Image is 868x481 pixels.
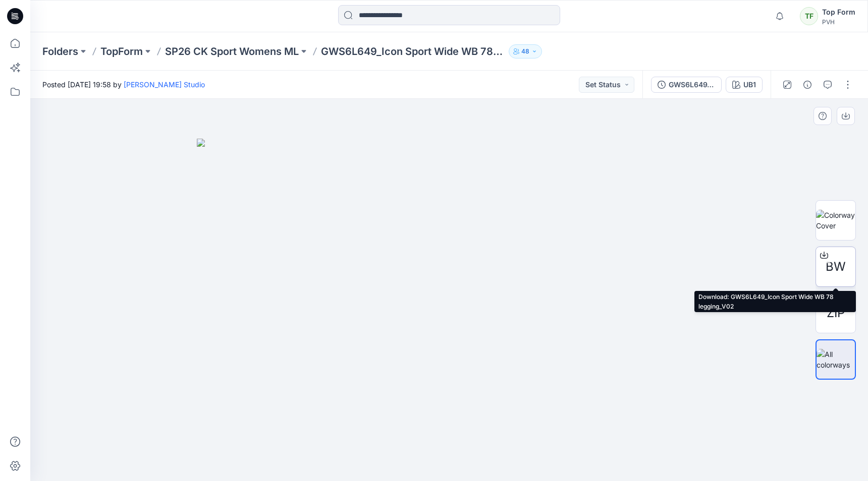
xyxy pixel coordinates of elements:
[165,44,299,58] a: SP26 CK Sport Womens ML
[197,139,701,481] img: eyJhbGciOiJIUzI1NiIsImtpZCI6IjAiLCJzbHQiOiJzZXMiLCJ0eXAiOiJKV1QifQ.eyJkYXRhIjp7InR5cGUiOiJzdG9yYW...
[826,258,846,276] span: BW
[726,77,763,93] button: UB1
[651,77,722,93] button: GWS6L649_Icon Sport Wide WB 78 legging_V02
[669,79,715,90] div: GWS6L649_Icon Sport Wide WB 78 legging_V02
[321,44,505,58] p: GWS6L649_Icon Sport Wide WB 78 legging_V02
[827,304,845,322] span: ZIP
[800,7,818,25] div: TF
[521,46,529,57] p: 48
[42,79,205,90] span: Posted [DATE] 19:58 by
[743,79,756,90] div: UB1
[42,44,78,58] a: Folders
[509,44,542,58] button: 48
[100,44,143,58] a: TopForm
[822,6,855,18] div: Top Form
[822,18,855,26] div: PVH
[817,349,855,370] img: All colorways
[124,80,205,89] a: [PERSON_NAME] Studio
[816,210,855,231] img: Colorway Cover
[799,77,816,93] button: Details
